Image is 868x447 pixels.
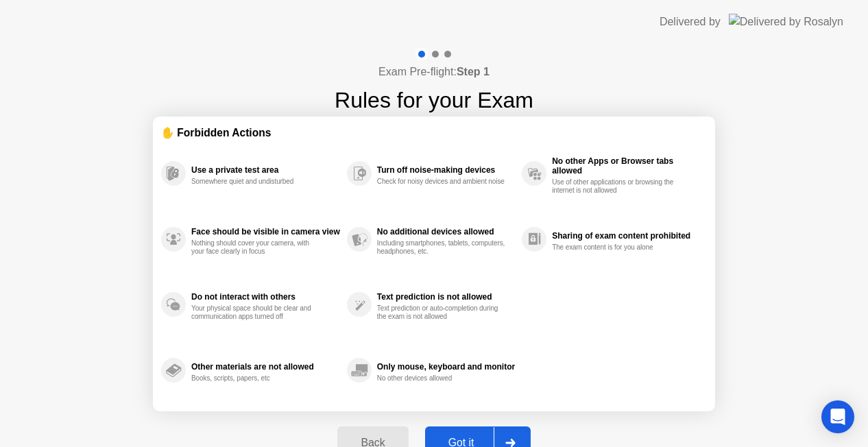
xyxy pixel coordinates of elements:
[377,374,507,383] div: No other devices allowed
[335,84,533,117] h1: Rules for your Exam
[552,178,682,195] div: Use of other applications or browsing the internet is not allowed
[552,243,682,252] div: The exam content is for you alone
[377,239,507,256] div: Including smartphones, tablets, computers, headphones, etc.
[377,292,515,302] div: Text prediction is not allowed
[377,178,507,186] div: Check for noisy devices and ambient noise
[552,156,700,176] div: No other Apps or Browser tabs allowed
[729,14,843,29] img: Delivered by Rosalyn
[191,374,321,383] div: Books, scripts, papers, etc
[377,227,515,237] div: No additional devices allowed
[191,165,340,175] div: Use a private test area
[377,165,515,175] div: Turn off noise-making devices
[191,304,321,321] div: Your physical space should be clear and communication apps turned off
[552,231,700,241] div: Sharing of exam content prohibited
[457,66,490,77] b: Step 1
[161,125,707,141] div: ✋ Forbidden Actions
[191,227,340,237] div: Face should be visible in camera view
[191,292,340,302] div: Do not interact with others
[660,14,721,30] div: Delivered by
[377,362,515,372] div: Only mouse, keyboard and monitor
[191,239,321,256] div: Nothing should cover your camera, with your face clearly in focus
[191,362,340,372] div: Other materials are not allowed
[191,178,321,186] div: Somewhere quiet and undisturbed
[377,304,507,321] div: Text prediction or auto-completion during the exam is not allowed
[821,400,854,433] div: Open Intercom Messenger
[378,64,490,80] h4: Exam Pre-flight:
